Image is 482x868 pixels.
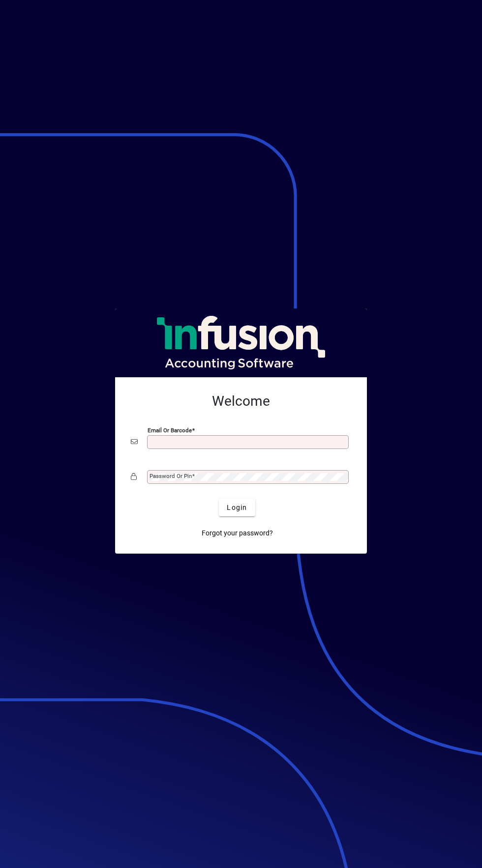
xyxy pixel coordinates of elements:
[227,503,247,513] span: Login
[150,473,192,479] mat-label: Password or Pin
[198,524,277,542] a: Forgot your password?
[219,499,255,516] button: Login
[202,528,273,538] span: Forgot your password?
[148,427,192,434] mat-label: Email or Barcode
[131,393,351,410] h2: Welcome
